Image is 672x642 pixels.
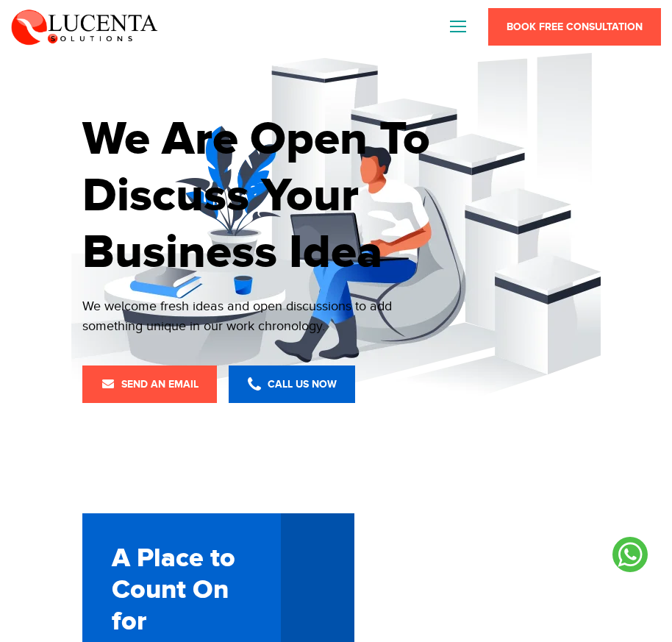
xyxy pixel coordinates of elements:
[229,365,355,403] a: Call Us Now
[11,7,158,46] img: Lucenta Solutions
[101,378,199,390] span: Send an Email
[82,365,217,403] a: Send an Email
[247,378,337,390] span: Call Us Now
[82,112,487,281] h1: We Are Open To Discuss Your Business Idea
[488,8,661,46] a: Book Free Consultation
[507,21,643,33] span: Book Free Consultation
[82,296,406,336] div: We welcome fresh ideas and open discussions to add something unique in our work chronology.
